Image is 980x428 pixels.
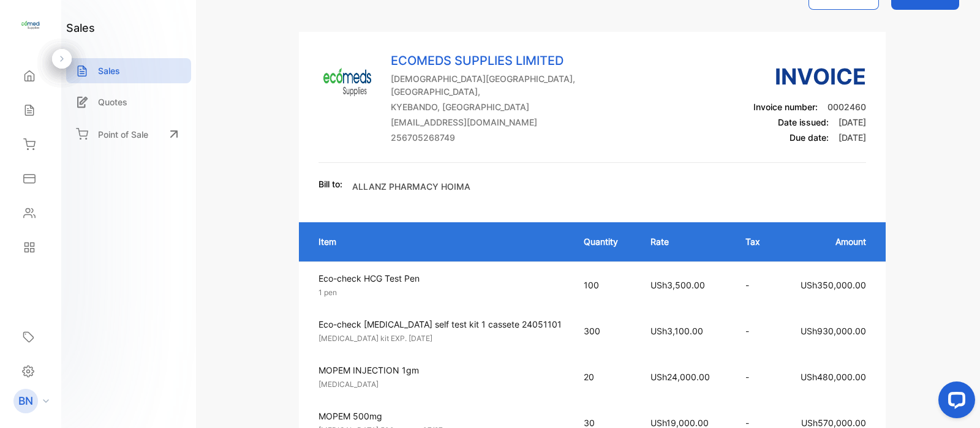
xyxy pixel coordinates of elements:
p: BN [18,393,33,409]
p: - [745,370,766,383]
span: 0002460 [827,102,866,112]
p: 300 [584,325,626,337]
span: USh19,000.00 [650,418,709,428]
span: Invoice number: [753,102,818,112]
span: USh930,000.00 [801,326,866,336]
img: Company Logo [318,51,380,113]
span: USh3,500.00 [650,280,705,290]
p: KYEBANDO, [GEOGRAPHIC_DATA] [391,100,626,113]
span: USh570,000.00 [801,418,866,428]
p: - [745,279,766,291]
p: [DEMOGRAPHIC_DATA][GEOGRAPHIC_DATA], [GEOGRAPHIC_DATA], [391,72,626,98]
a: Quotes [66,89,191,115]
h1: sales [66,20,95,36]
p: Point of Sale [98,128,148,141]
h3: Invoice [753,60,866,93]
p: Amount [790,235,866,248]
span: USh24,000.00 [650,372,710,382]
p: [MEDICAL_DATA] [318,379,562,390]
p: Bill to: [318,178,342,190]
p: Rate [650,235,722,248]
p: [EMAIL_ADDRESS][DOMAIN_NAME] [391,116,626,129]
span: USh350,000.00 [801,280,866,290]
p: 256705268749 [391,131,626,144]
span: USh480,000.00 [801,372,866,382]
p: [MEDICAL_DATA] kit EXP. [DATE] [318,333,562,344]
p: Quantity [584,235,626,248]
p: Tax [745,235,766,248]
span: [DATE] [839,132,866,143]
p: Eco-check [MEDICAL_DATA] self test kit 1 cassete 24051101 [318,318,562,331]
p: MOPEM 500mg [318,410,562,422]
p: Quotes [98,96,127,108]
p: Item [318,235,559,248]
p: 100 [584,279,626,291]
span: USh3,100.00 [650,326,703,336]
img: logo [21,16,40,34]
p: Sales [98,64,120,77]
a: Point of Sale [66,121,191,148]
p: MOPEM INJECTION 1gm [318,364,562,377]
p: Eco-check HCG Test Pen [318,272,562,285]
p: 20 [584,370,626,383]
p: - [745,325,766,337]
p: 1 pen [318,287,562,298]
iframe: LiveChat chat widget [929,377,980,428]
p: ECOMEDS SUPPLIES LIMITED [391,51,626,70]
p: ALLANZ PHARMACY HOIMA [352,180,470,193]
span: [DATE] [839,117,866,127]
a: Sales [66,58,191,83]
span: Date issued: [778,117,829,127]
span: Due date: [790,132,829,143]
